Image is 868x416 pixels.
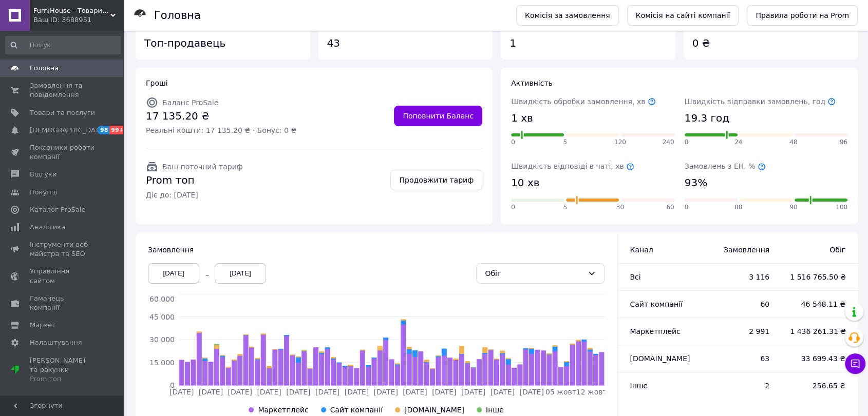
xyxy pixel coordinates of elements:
[511,111,533,126] span: 1 хв
[710,353,769,364] span: 63
[563,138,567,147] span: 5
[685,162,766,170] span: Замовлень з ЕН, %
[257,388,281,396] tspan: [DATE]
[516,5,619,26] a: Комісія за замовлення
[614,138,626,147] span: 120
[545,388,576,396] tspan: 05 жовт
[146,109,296,124] span: 17 135.20 ₴
[33,6,110,15] span: FurniHouse - Товари для дому та саду
[30,188,58,197] span: Покупці
[390,170,482,190] a: Продовжити тариф
[685,203,689,212] span: 0
[162,98,218,107] span: Баланс ProSale
[170,381,175,389] tspan: 0
[790,245,845,255] span: Обіг
[486,406,504,414] span: Інше
[30,205,85,214] span: Каталог ProSale
[710,245,769,255] span: Замовлення
[519,388,543,396] tspan: [DATE]
[490,388,515,396] tspan: [DATE]
[511,162,634,170] span: Швидкість відповіді в чаті, хв
[511,97,656,106] span: Швидкість обробки замовлення, хв
[30,321,56,330] span: Маркет
[30,81,95,100] span: Замовлення та повідомлення
[616,203,624,212] span: 30
[258,406,308,414] span: Маркетплейс
[98,126,109,134] span: 98
[685,138,689,147] span: 0
[663,138,674,147] span: 240
[789,203,797,212] span: 90
[30,356,95,384] span: [PERSON_NAME] та рахунки
[789,138,797,147] span: 48
[403,388,427,396] tspan: [DATE]
[373,388,398,396] tspan: [DATE]
[30,223,65,232] span: Аналітика
[30,143,95,162] span: Показники роботи компанії
[790,326,845,336] span: 1 436 261.31 ₴
[30,240,95,259] span: Інструменти веб-майстра та SEO
[790,381,845,391] span: 256.65 ₴
[710,299,769,309] span: 60
[685,175,707,190] span: 93%
[146,190,243,200] span: Діє до: [DATE]
[146,173,243,188] span: Prom топ
[511,138,515,147] span: 0
[154,9,201,22] h1: Головна
[511,79,553,87] span: Активність
[30,108,95,117] span: Товари та послуги
[630,273,640,281] span: Всi
[215,263,266,284] div: [DATE]
[790,272,845,282] span: 1 516 765.50 ₴
[511,203,515,212] span: 0
[5,36,121,54] input: Пошук
[30,267,95,285] span: Управління сайтом
[330,406,383,414] span: Сайт компанії
[146,79,168,87] span: Гроші
[836,203,847,212] span: 100
[432,388,456,396] tspan: [DATE]
[30,374,95,384] div: Prom топ
[710,326,769,336] span: 2 991
[710,272,769,282] span: 3 116
[710,381,769,391] span: 2
[666,203,674,212] span: 60
[286,388,310,396] tspan: [DATE]
[149,358,175,366] tspan: 15 000
[109,126,126,134] span: 99+
[790,353,845,364] span: 33 699.43 ₴
[576,388,607,396] tspan: 12 жовт
[148,246,194,254] span: Замовлення
[30,338,82,347] span: Налаштування
[30,64,59,73] span: Головна
[162,163,243,171] span: Ваш поточний тариф
[345,388,369,396] tspan: [DATE]
[627,5,739,26] a: Комісія на сайті компанії
[30,294,95,312] span: Гаманець компанії
[169,388,194,396] tspan: [DATE]
[394,106,482,126] a: Поповнити Баланс
[30,170,56,179] span: Відгуки
[685,111,729,126] span: 19.3 год
[734,138,742,147] span: 24
[630,354,690,363] span: [DOMAIN_NAME]
[149,335,175,344] tspan: 30 000
[840,138,847,147] span: 96
[630,382,648,390] span: Інше
[485,268,583,279] div: Обіг
[563,203,567,212] span: 5
[461,388,485,396] tspan: [DATE]
[228,388,252,396] tspan: [DATE]
[630,246,653,254] span: Канал
[790,299,845,309] span: 46 548.11 ₴
[845,353,865,374] button: Чат з покупцем
[685,97,836,106] span: Швидкість відправки замовлень, год
[149,312,175,321] tspan: 45 000
[30,126,106,135] span: [DEMOGRAPHIC_DATA]
[511,175,539,190] span: 10 хв
[404,406,464,414] span: [DOMAIN_NAME]
[33,15,123,25] div: Ваш ID: 3688951
[315,388,339,396] tspan: [DATE]
[148,263,199,284] div: [DATE]
[747,5,858,26] a: Правила роботи на Prom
